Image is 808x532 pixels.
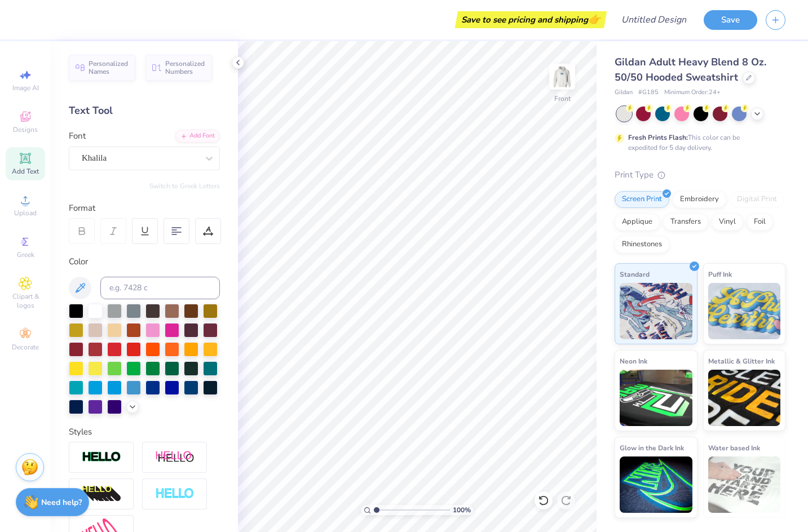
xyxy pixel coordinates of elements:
div: Applique [615,214,660,230]
div: Styles [69,425,220,438]
div: Save to see pricing and shipping [458,11,604,28]
input: Untitled Design [612,8,695,31]
span: Personalized Numbers [165,60,205,76]
input: e.g. 7428 c [100,277,220,299]
span: Gildan Adult Heavy Blend 8 Oz. 50/50 Hooded Sweatshirt [615,55,766,84]
button: Save [704,10,757,30]
span: Designs [13,125,38,134]
span: 👉 [588,12,601,26]
span: Gildan [615,88,633,97]
div: Vinyl [712,214,743,230]
span: Image AI [12,83,39,92]
img: Metallic & Glitter Ink [708,370,781,426]
span: Glow in the Dark Ink [620,442,684,454]
span: Decorate [12,343,39,352]
span: Neon Ink [620,355,647,367]
img: Stroke [82,451,121,464]
span: Minimum Order: 24 + [664,88,721,97]
div: Print Type [615,169,785,181]
img: 3d Illusion [82,485,121,503]
div: Text Tool [69,103,220,118]
span: Puff Ink [708,268,732,280]
div: Embroidery [673,191,726,208]
strong: Fresh Prints Flash: [628,133,688,142]
img: Standard [620,283,692,339]
span: Clipart & logos [6,292,45,310]
span: # G185 [638,88,659,97]
div: Format [69,202,221,215]
span: Metallic & Glitter Ink [708,355,775,367]
span: Upload [14,209,37,218]
div: This color can be expedited for 5 day delivery. [628,132,767,153]
span: Standard [620,268,650,280]
div: Front [554,94,571,104]
img: Front [551,65,573,88]
img: Negative Space [155,487,195,500]
div: Foil [747,214,773,230]
img: Glow in the Dark Ink [620,456,692,513]
span: Add Text [12,167,39,176]
div: Screen Print [615,191,669,208]
img: Water based Ink [708,456,781,513]
img: Shadow [155,450,195,464]
div: Color [69,255,220,268]
img: Neon Ink [620,370,692,426]
div: Transfers [663,214,708,230]
div: Add Font [175,130,220,143]
img: Puff Ink [708,283,781,339]
span: Greek [17,250,34,259]
span: Water based Ink [708,442,760,454]
span: Personalized Names [89,60,129,76]
strong: Need help? [41,497,82,508]
label: Font [69,130,86,143]
button: Switch to Greek Letters [149,181,220,190]
div: Rhinestones [615,236,669,253]
span: 100 % [453,505,471,515]
div: Digital Print [730,191,784,208]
